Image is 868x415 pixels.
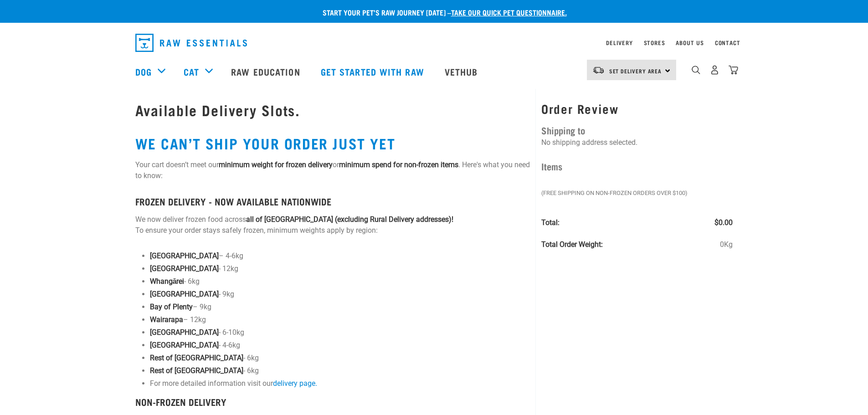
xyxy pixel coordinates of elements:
strong: [GEOGRAPHIC_DATA] [150,341,219,349]
p: For more detailed information visit our [150,378,530,389]
strong: Bay of Plenty [150,302,193,311]
strong: Wairarapa [150,315,183,324]
p: – 12kg [150,314,530,325]
a: delivery page. [273,379,317,388]
p: - 4-6kg [150,340,530,351]
a: Cat [184,65,199,78]
strong: [GEOGRAPHIC_DATA] [150,251,219,260]
p: - 6kg [150,353,530,364]
img: home-icon-1@2x.png [692,66,700,74]
p: We now deliver frozen food across To ensure your order stays safely frozen, minimum weights apply... [135,214,530,236]
img: user.png [710,65,719,75]
strong: Whangārei [150,277,185,286]
a: Stores [644,41,665,44]
a: Get started with Raw [312,53,436,90]
a: take our quick pet questionnaire. [451,10,567,14]
img: Raw Essentials Logo [135,34,247,52]
strong: [GEOGRAPHIC_DATA] [150,264,219,273]
p: - 9kg [150,289,530,300]
a: About Us [676,41,704,44]
em: (Free Shipping on Non-Frozen orders over $100) [541,189,737,198]
strong: [GEOGRAPHIC_DATA] [150,290,219,298]
a: Contact [715,41,740,44]
a: Vethub [436,53,489,90]
span: 0Kg [720,239,733,250]
strong: Total: [541,218,560,227]
span: Set Delivery Area [609,69,662,72]
h4: NON-FROZEN DELIVERY [135,396,530,407]
a: Raw Education [222,53,311,90]
h1: Available Delivery Slots. [135,102,530,118]
strong: Rest of [GEOGRAPHIC_DATA] [150,354,243,362]
p: No shipping address selected. [541,137,733,148]
h2: WE CAN’T SHIP YOUR ORDER JUST YET [135,135,530,151]
img: van-moving.png [592,66,605,74]
strong: minimum spend for non-frozen items [339,160,458,169]
h3: Order Review [541,102,733,116]
h4: Shipping to [541,123,733,137]
p: – 4-6kg [150,251,530,261]
p: - 6-10kg [150,327,530,338]
strong: all of [GEOGRAPHIC_DATA] (excluding Rural Delivery addresses)! [246,215,453,224]
img: home-icon@2x.png [729,65,738,75]
strong: Total Order Weight: [541,240,603,249]
p: - 6kg [150,365,530,376]
p: – 9kg [150,302,530,313]
nav: dropdown navigation [128,30,740,56]
a: Delivery [606,41,632,44]
strong: [GEOGRAPHIC_DATA] [150,328,219,337]
strong: Rest of [GEOGRAPHIC_DATA] [150,366,243,375]
h4: Items [541,159,733,173]
p: - 12kg [150,263,530,274]
p: - 6kg [150,276,530,287]
a: Dog [135,65,152,78]
strong: minimum weight for frozen delivery [219,160,333,169]
h4: FROZEN DELIVERY - NOW AVAILABLE NATIONWIDE [135,196,530,206]
span: $0.00 [714,217,733,228]
p: Your cart doesn’t meet our or . Here's what you need to know: [135,159,530,181]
